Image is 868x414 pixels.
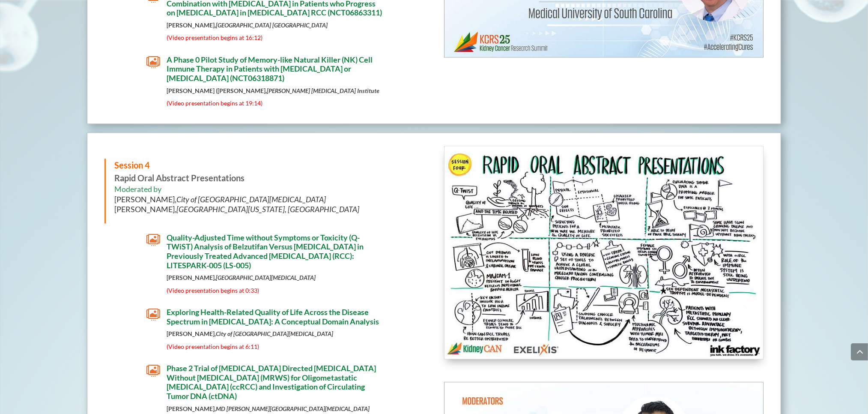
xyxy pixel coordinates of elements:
em: [GEOGRAPHIC_DATA][US_STATE], [GEOGRAPHIC_DATA] [176,204,359,214]
span: [PERSON_NAME], [114,195,326,204]
span: Session 4 [114,160,150,170]
strong: [PERSON_NAME], [167,405,370,412]
span: (Video presentation begins at 0:33) [167,287,259,294]
span:  [146,308,160,321]
span: Quality-Adjusted Time without Symptoms or Toxicity (Q-TWiST) Analysis of Belzutifan Versus [MEDIC... [167,233,364,270]
img: KidneyCAN_Ink Factory_Board Session 4 [444,146,763,359]
strong: [PERSON_NAME], [167,274,316,281]
em: City of [GEOGRAPHIC_DATA][MEDICAL_DATA] [176,195,326,204]
strong: [PERSON_NAME], [167,21,328,29]
em: [GEOGRAPHIC_DATA] [GEOGRAPHIC_DATA] [216,21,328,29]
strong: Rapid Oral Abstract Presentations [114,160,245,183]
span: (Video presentation begins at 6:11) [167,343,259,350]
em: [PERSON_NAME] [MEDICAL_DATA] Institute [267,87,379,94]
h6: Moderated by [114,184,415,219]
em: [GEOGRAPHIC_DATA][MEDICAL_DATA] [216,274,316,281]
span:  [146,364,160,378]
em: MD [PERSON_NAME][GEOGRAPHIC_DATA][MEDICAL_DATA] [216,405,370,412]
strong: [PERSON_NAME], [167,330,333,337]
em: City of [GEOGRAPHIC_DATA][MEDICAL_DATA] [216,330,333,337]
span: (Video presentation begins at 19:14) [167,99,262,107]
span:  [146,55,160,69]
span:  [146,233,160,247]
strong: [PERSON_NAME] ([PERSON_NAME], [167,87,379,94]
span: [PERSON_NAME], [114,204,359,214]
span: Exploring Health-Related Quality of Life Across the Disease Spectrum in [MEDICAL_DATA]: A Concept... [167,307,379,326]
span: Phase 2 Trial of [MEDICAL_DATA] Directed [MEDICAL_DATA] Without [MEDICAL_DATA] (MRWS) for Oligome... [167,363,376,401]
span: A Phase 0 Pilot Study of Memory-like Natural Killer (NK) Cell Immune Therapy in Patients with [ME... [167,55,373,83]
span: (Video presentation begins at 16:12) [167,34,262,41]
